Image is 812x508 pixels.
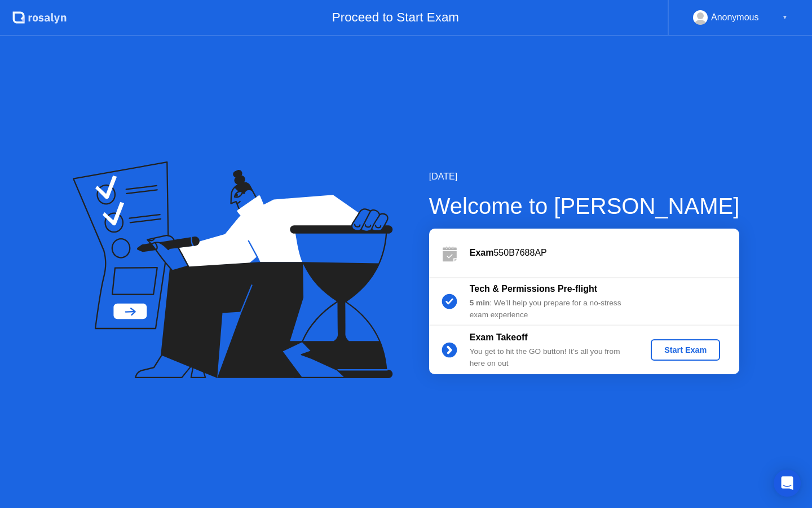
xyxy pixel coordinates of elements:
div: Anonymous [711,10,759,25]
div: Start Exam [655,345,716,354]
div: [DATE] [429,170,740,183]
div: ▼ [782,10,788,25]
b: Exam [470,248,494,257]
div: Welcome to [PERSON_NAME] [429,189,740,223]
div: Open Intercom Messenger [774,470,801,497]
b: Tech & Permissions Pre-flight [470,284,597,294]
div: You get to hit the GO button! It’s all you from here on out [470,346,632,369]
div: : We’ll help you prepare for a no-stress exam experience [470,297,632,321]
b: Exam Takeoff [470,332,528,342]
button: Start Exam [651,339,720,361]
div: 550B7688AP [470,246,739,260]
b: 5 min [470,299,490,307]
